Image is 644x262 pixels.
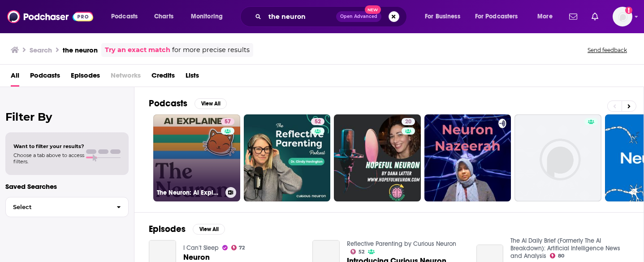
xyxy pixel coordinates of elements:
[154,10,173,23] span: Charts
[30,68,60,87] a: Podcasts
[334,114,421,201] a: 20
[5,182,129,191] p: Saved Searches
[231,245,245,250] a: 72
[71,68,100,87] a: Episodes
[425,10,460,23] span: For Business
[111,10,138,23] span: Podcasts
[475,10,518,23] span: For Podcasters
[30,46,52,54] h3: Search
[613,7,632,26] img: User Profile
[7,8,93,25] img: Podchaser - Follow, Share and Rate Podcasts
[225,118,231,127] span: 57
[148,9,179,24] a: Charts
[13,143,84,149] span: Want to filter your results?
[311,118,324,125] a: 52
[402,118,415,125] a: 20
[365,5,381,14] span: New
[347,240,456,248] a: Reflective Parenting by Curious Neuron
[359,250,364,254] span: 52
[13,152,84,165] span: Choose a tab above to access filters.
[239,246,245,250] span: 72
[315,118,321,127] span: 52
[350,249,364,254] a: 52
[6,204,109,210] span: Select
[153,114,240,201] a: 57The Neuron: AI Explained
[5,197,129,217] button: Select
[469,9,531,24] button: open menu
[194,98,227,109] button: View All
[149,223,225,235] a: EpisodesView All
[537,10,553,23] span: More
[588,9,602,24] a: Show notifications dropdown
[265,9,336,24] input: Search podcasts, credits, & more...
[151,68,175,87] a: Credits
[221,118,234,125] a: 57
[249,6,415,27] div: Search podcasts, credits, & more...
[149,98,187,109] h2: Podcasts
[405,118,411,127] span: 20
[63,46,98,54] h3: the neuron
[191,10,223,23] span: Monitoring
[186,68,199,87] a: Lists
[585,46,630,54] button: Send feedback
[185,9,234,24] button: open menu
[157,189,222,196] h3: The Neuron: AI Explained
[550,253,564,258] a: 80
[183,253,210,261] a: Neuron
[340,14,377,19] span: Open Advanced
[510,237,620,260] a: The AI Daily Brief (Formerly The AI Breakdown): Artificial Intelligence News and Analysis
[566,9,581,24] a: Show notifications dropdown
[105,9,149,24] button: open menu
[613,7,632,26] button: Show profile menu
[11,68,19,87] a: All
[625,7,632,14] svg: Add a profile image
[105,45,170,55] a: Try an exact match
[149,223,186,235] h2: Episodes
[244,114,331,201] a: 52
[149,98,227,109] a: PodcastsView All
[183,244,219,252] a: I Can’t Sleep
[172,45,250,55] span: for more precise results
[531,9,564,24] button: open menu
[613,7,632,26] span: Logged in as cmand-c
[336,11,381,22] button: Open AdvancedNew
[5,110,129,123] h2: Filter By
[193,224,225,235] button: View All
[111,68,141,87] span: Networks
[419,9,471,24] button: open menu
[558,254,564,258] span: 80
